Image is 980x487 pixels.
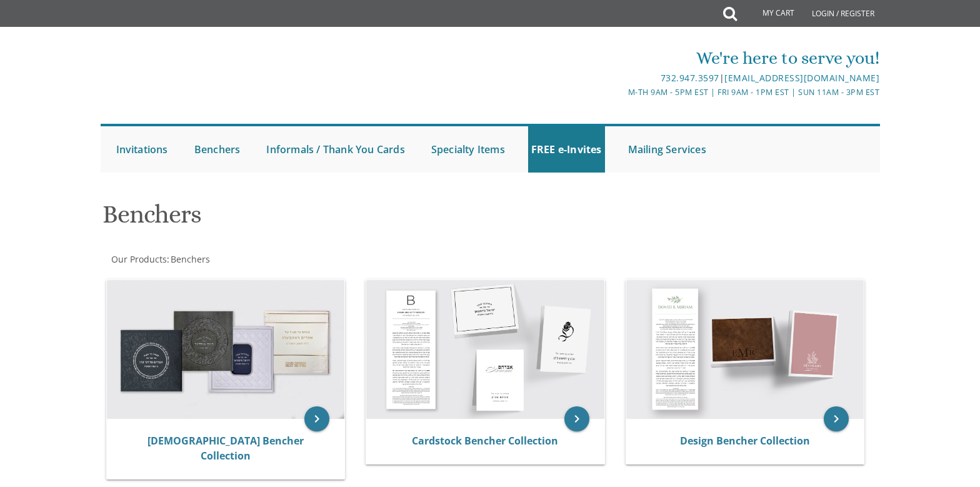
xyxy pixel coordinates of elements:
img: Design Bencher Collection [626,280,864,419]
a: Informals / Thank You Cards [263,126,407,173]
a: [EMAIL_ADDRESS][DOMAIN_NAME] [724,72,879,84]
div: We're here to serve you! [361,46,879,71]
a: keyboard_arrow_right [304,406,329,431]
h1: Benchers [102,201,612,238]
span: Benchers [171,253,210,265]
div: : [101,253,491,266]
a: keyboard_arrow_right [564,406,589,431]
div: | [361,71,879,86]
a: My Cart [736,1,803,26]
a: FREE e-Invites [528,126,605,173]
a: Benchers [191,126,244,173]
a: Invitations [113,126,171,173]
a: Our Products [110,253,167,265]
a: 732.947.3597 [661,72,719,84]
a: Specialty Items [428,126,508,173]
a: Mailing Services [625,126,709,173]
img: Judaica Bencher Collection [107,280,345,419]
a: Design Bencher Collection [680,434,810,448]
a: keyboard_arrow_right [824,406,849,431]
a: Cardstock Bencher Collection [412,434,558,448]
a: Benchers [169,253,210,265]
img: Cardstock Bencher Collection [366,280,604,419]
div: M-Th 9am - 5pm EST | Fri 9am - 1pm EST | Sun 11am - 3pm EST [361,86,879,99]
a: [DEMOGRAPHIC_DATA] Bencher Collection [147,434,304,463]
